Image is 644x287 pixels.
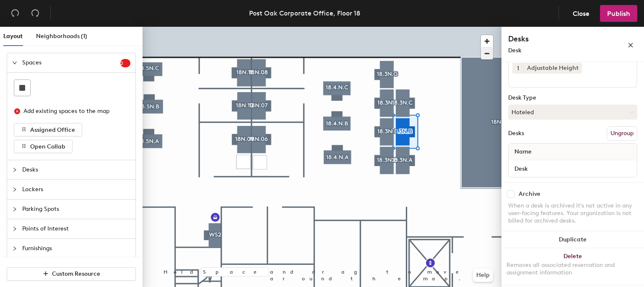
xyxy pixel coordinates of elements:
h4: Desks [508,33,600,44]
span: 1 [517,64,519,73]
div: Desk Type [508,95,637,101]
span: Parking Spots [22,200,130,219]
span: Assigned Office [30,126,75,133]
button: Undo (⌘ + Z) [7,5,23,22]
span: collapsed [12,187,17,192]
span: collapsed [12,167,17,172]
div: Archive [519,191,540,197]
div: Desks [508,130,524,137]
span: Open Collab [30,143,65,150]
sup: 2 [120,59,130,67]
span: Custom Resource [52,270,100,277]
span: Name [510,144,536,159]
span: Points of Interest [22,219,130,238]
button: Redo (⌘ + ⇧ + Z) [27,5,44,22]
button: DeleteRemoves all associated reservation and assignment information [501,248,644,285]
span: Neighborhoods (1) [36,33,87,40]
span: Desks [22,160,130,179]
button: Publish [600,5,637,22]
span: collapsed [12,226,17,231]
span: expanded [12,60,17,65]
span: close-circle [14,108,20,114]
button: Custom Resource [7,267,136,281]
span: Layout [3,33,23,40]
button: 1 [512,63,523,74]
span: collapsed [12,246,17,251]
span: Furnishings [22,239,130,258]
button: Ungroup [607,126,637,141]
div: Removes all associated reservation and assignment information [506,261,639,277]
div: When a desk is archived it's not active in any user-facing features. Your organization is not bil... [508,202,637,225]
span: Close [573,10,589,18]
button: Assigned Office [14,123,82,136]
span: Lockers [22,180,130,199]
div: Add existing spaces to the map [23,107,123,116]
span: Publish [607,10,630,18]
span: 2 [120,60,130,66]
button: Duplicate [501,231,644,248]
button: Hoteled [508,105,637,120]
button: Help [473,269,493,282]
button: Close [566,5,597,22]
span: Desk [508,47,522,54]
span: close [628,42,634,48]
span: undo [11,9,19,17]
span: collapsed [12,207,17,212]
span: Spaces [22,53,120,72]
button: Open Collab [14,140,73,153]
div: Adjustable Height [523,63,582,74]
input: Unnamed desk [510,163,635,174]
div: Post Oak Corporate Office, Floor 18 [249,8,360,18]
